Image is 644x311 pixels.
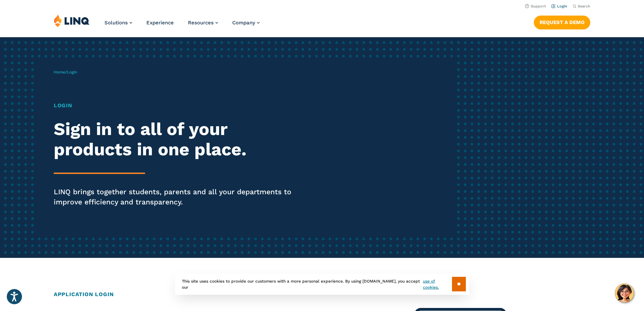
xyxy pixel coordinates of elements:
a: use of cookies. [423,278,452,290]
a: Support [525,4,546,8]
a: Company [232,20,260,26]
a: Login [551,4,567,8]
span: / [54,70,77,74]
h2: Sign in to all of your products in one place. [54,119,302,160]
h1: Login [54,102,302,110]
div: This site uses cookies to provide our customers with a more personal experience. By using [DOMAIN... [175,273,469,295]
nav: Button Navigation [534,14,590,29]
a: Solutions [104,20,132,26]
nav: Primary Navigation [104,14,260,37]
button: Hello, have a question? Let’s chat. [615,284,634,303]
span: Solutions [104,20,128,26]
a: Resources [188,20,218,26]
a: Experience [146,20,174,26]
a: Home [54,70,65,74]
span: Login [67,70,77,74]
p: LINQ brings together students, parents and all your departments to improve efficiency and transpa... [54,187,302,207]
button: Open Search Bar [573,4,590,9]
span: Company [232,20,255,26]
span: Resources [188,20,214,26]
span: Search [578,4,590,8]
img: LINQ | K‑12 Software [54,14,90,27]
a: Request a Demo [534,16,590,29]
